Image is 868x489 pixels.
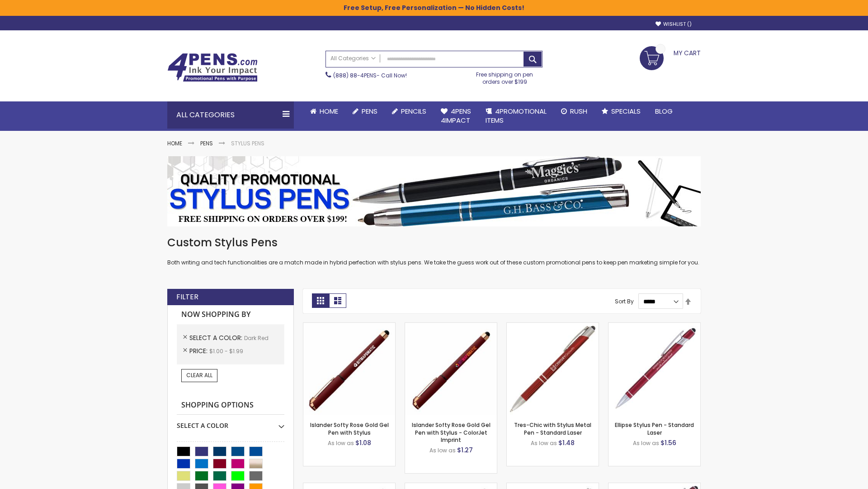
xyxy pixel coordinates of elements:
[209,347,243,355] span: $1.00 - $1.99
[429,446,456,454] span: As low as
[177,396,284,415] strong: Shopping Options
[656,21,692,28] a: Wishlist
[355,438,371,447] span: $1.08
[231,139,264,147] strong: Stylus Pens
[303,323,395,415] img: Islander Softy Rose Gold Gel Pen with Stylus-Dark Red
[362,106,377,116] span: Pens
[660,438,676,447] span: $1.56
[167,156,701,226] img: Stylus Pens
[531,439,557,447] span: As low as
[167,53,258,82] img: 4Pens Custom Pens and Promotional Products
[167,235,701,250] h1: Custom Stylus Pens
[310,421,389,436] a: Islander Softy Rose Gold Gel Pen with Stylus
[655,106,673,116] span: Blog
[177,415,284,430] div: Select A Color
[570,106,587,116] span: Rush
[176,292,198,302] strong: Filter
[303,101,345,121] a: Home
[167,101,294,129] div: All Categories
[486,106,547,125] span: 4PROMOTIONAL ITEMS
[345,101,385,121] a: Pens
[312,293,329,308] strong: Grid
[401,106,426,116] span: Pencils
[615,421,694,436] a: Ellipse Stylus Pen - Standard Laser
[326,51,380,66] a: All Categories
[554,101,594,121] a: Rush
[303,322,395,330] a: Islander Softy Rose Gold Gel Pen with Stylus-Dark Red
[467,67,543,86] div: Free shipping on pen orders over $199
[186,371,212,379] span: Clear All
[333,72,407,79] span: - Call Now!
[330,55,376,62] span: All Categories
[609,322,700,330] a: Ellipse Stylus Pen - Standard Laser-Dark Red
[333,72,377,79] a: (888) 88-4PENS
[244,334,269,342] span: Dark Red
[648,101,680,121] a: Blog
[167,235,701,267] div: Both writing and tech functionalities are a match made in hybrid perfection with stylus pens. We ...
[514,421,591,436] a: Tres-Chic with Stylus Metal Pen - Standard Laser
[633,439,659,447] span: As low as
[405,323,497,415] img: Islander Softy Rose Gold Gel Pen with Stylus - ColorJet Imprint-Dark Red
[177,305,284,324] strong: Now Shopping by
[478,101,554,131] a: 4PROMOTIONALITEMS
[615,297,634,305] label: Sort By
[558,438,575,447] span: $1.48
[385,101,434,121] a: Pencils
[434,101,478,131] a: 4Pens4impact
[594,101,648,121] a: Specials
[412,421,491,443] a: Islander Softy Rose Gold Gel Pen with Stylus - ColorJet Imprint
[200,139,213,147] a: Pens
[189,346,209,355] span: Price
[167,139,182,147] a: Home
[181,369,217,382] a: Clear All
[441,106,471,125] span: 4Pens 4impact
[507,323,599,415] img: Tres-Chic with Stylus Metal Pen - Standard Laser-Dark Red
[189,333,244,342] span: Select A Color
[328,439,354,447] span: As low as
[611,106,641,116] span: Specials
[609,323,700,415] img: Ellipse Stylus Pen - Standard Laser-Dark Red
[320,106,338,116] span: Home
[457,446,473,455] span: $1.27
[507,322,599,330] a: Tres-Chic with Stylus Metal Pen - Standard Laser-Dark Red
[405,322,497,330] a: Islander Softy Rose Gold Gel Pen with Stylus - ColorJet Imprint-Dark Red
